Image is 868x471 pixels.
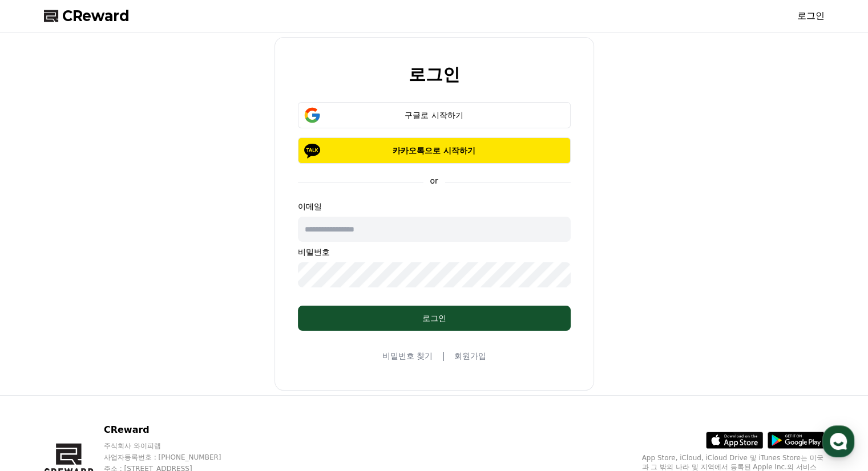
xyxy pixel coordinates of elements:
[3,362,75,390] a: 홈
[314,109,554,121] div: 구글로 시작하기
[314,145,554,156] p: 카카오톡으로 시작하기
[36,379,43,388] span: 홈
[104,423,243,437] p: CReward
[44,7,130,25] a: CReward
[423,175,445,186] p: or
[104,441,243,450] p: 주식회사 와이피랩
[75,362,147,390] a: 대화
[298,137,571,164] button: 카카오톡으로 시작하기
[321,312,548,324] div: 로그인
[104,379,118,388] span: 대화
[442,349,445,363] span: |
[298,201,571,212] p: 이메일
[298,102,571,128] button: 구글로 시작하기
[298,246,571,258] p: 비밀번호
[382,350,433,362] a: 비밀번호 찾기
[797,9,825,23] a: 로그인
[409,65,460,84] h2: 로그인
[147,362,219,390] a: 설정
[298,306,571,331] button: 로그인
[62,7,130,25] span: CReward
[104,453,243,462] p: 사업자등록번호 : [PHONE_NUMBER]
[454,350,486,362] a: 회원가입
[176,379,190,388] span: 설정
